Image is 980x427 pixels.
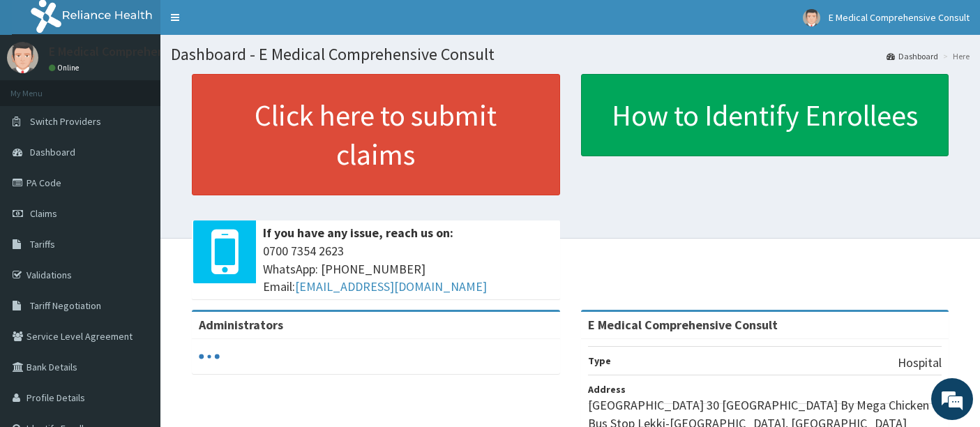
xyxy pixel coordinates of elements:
[898,354,942,372] p: Hospital
[263,242,553,296] span: 0700 7354 2623 WhatsApp: [PHONE_NUMBER] Email:
[199,317,283,333] b: Administrators
[263,225,453,241] b: If you have any issue, reach us on:
[171,45,970,63] h1: Dashboard - E Medical Comprehensive Consult
[829,11,970,24] span: E Medical Comprehensive Consult
[30,207,57,220] span: Claims
[581,74,949,156] a: How to Identify Enrollees
[295,278,487,294] a: [EMAIL_ADDRESS][DOMAIN_NAME]
[30,238,55,250] span: Tariffs
[588,383,626,396] b: Address
[887,50,938,62] a: Dashboard
[199,346,220,367] svg: audio-loading
[803,9,820,27] img: User Image
[588,354,611,367] b: Type
[192,74,560,195] a: Click here to submit claims
[30,115,101,128] span: Switch Providers
[49,63,82,73] a: Online
[30,299,101,312] span: Tariff Negotiation
[588,317,778,333] strong: E Medical Comprehensive Consult
[940,50,970,62] li: Here
[7,42,38,73] img: User Image
[30,146,75,158] span: Dashboard
[49,45,231,58] p: E Medical Comprehensive Consult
